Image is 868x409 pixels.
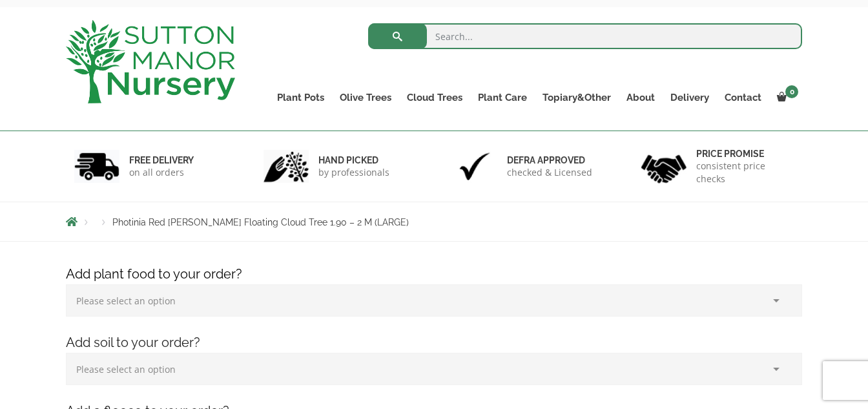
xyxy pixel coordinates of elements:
[129,166,194,179] p: on all orders
[452,150,497,183] img: 3.jpg
[399,89,470,107] a: Cloud Trees
[368,23,803,49] input: Search...
[535,89,619,107] a: Topiary&Other
[769,89,802,107] a: 0
[269,89,332,107] a: Plant Pots
[263,150,309,183] img: 2.jpg
[112,217,409,227] span: Photinia Red [PERSON_NAME] Floating Cloud Tree 1.90 – 2 M (LARGE)
[663,89,717,107] a: Delivery
[619,89,663,107] a: About
[56,264,812,284] h4: Add plant food to your order?
[318,154,389,166] h6: hand picked
[66,20,235,103] img: logo
[507,154,592,166] h6: Defra approved
[129,154,194,166] h6: FREE DELIVERY
[717,89,769,107] a: Contact
[470,89,535,107] a: Plant Care
[696,148,794,160] h6: Price promise
[507,166,592,179] p: checked & Licensed
[74,150,119,183] img: 1.jpg
[785,85,798,98] span: 0
[332,89,399,107] a: Olive Trees
[318,166,389,179] p: by professionals
[56,333,812,353] h4: Add soil to your order?
[696,160,794,185] p: consistent price checks
[641,147,687,186] img: 4.jpg
[66,216,802,227] nav: Breadcrumbs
